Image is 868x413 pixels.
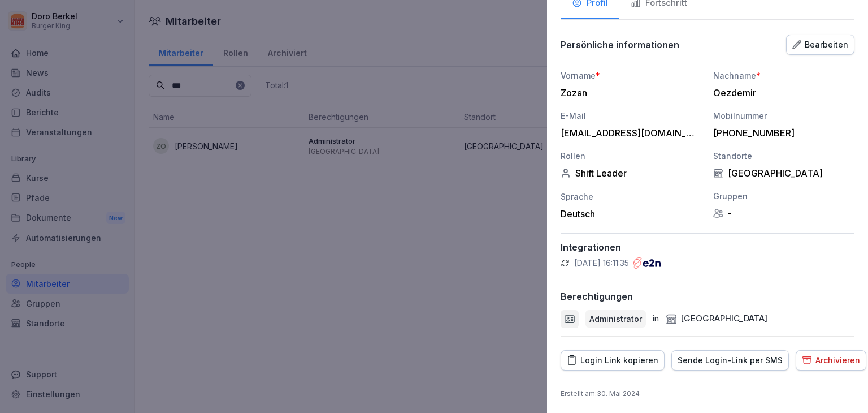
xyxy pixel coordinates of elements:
div: Mobilnummer [713,110,854,122]
div: Deutsch [561,208,702,220]
div: Standorte [713,150,854,162]
div: [EMAIL_ADDRESS][DOMAIN_NAME] [561,127,696,139]
div: Vorname [561,70,702,81]
div: Rollen [561,150,702,162]
div: [GEOGRAPHIC_DATA] [713,167,854,179]
div: Nachname [713,70,854,81]
div: Sende Login-Link per SMS [678,354,783,367]
p: Persönliche informationen [561,39,679,50]
div: Sprache [561,191,702,203]
img: e2n.png [633,257,661,269]
div: Shift Leader [561,167,702,179]
div: Archivieren [802,354,860,367]
div: Login Link kopieren [567,354,658,367]
div: - [713,208,854,219]
div: [PHONE_NUMBER] [713,127,849,139]
div: E-Mail [561,110,702,122]
button: Login Link kopieren [561,350,665,371]
div: [GEOGRAPHIC_DATA] [666,312,767,325]
div: Zozan [561,87,696,98]
div: Oezdemir [713,87,849,98]
p: Integrationen [561,242,854,253]
button: Archivieren [796,350,866,371]
button: Sende Login-Link per SMS [671,350,789,371]
p: Berechtigungen [561,291,633,302]
p: [DATE] 16:11:35 [574,257,629,269]
div: Bearbeiten [792,38,848,51]
button: Bearbeiten [786,35,854,55]
p: Erstellt am : 30. Mai 2024 [561,389,854,399]
p: Administrator [589,313,642,325]
div: Gruppen [713,190,854,202]
p: in [653,312,659,325]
